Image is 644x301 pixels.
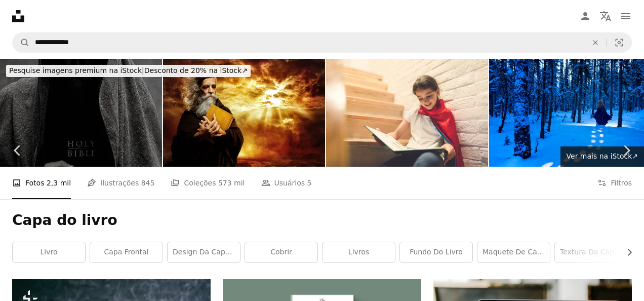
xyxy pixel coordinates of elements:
[607,33,631,52] button: Pesquisa visual
[12,211,632,230] h1: Capa do livro
[168,242,240,262] a: design da capa do livro
[326,59,488,167] img: Menina lendo livro
[245,242,317,262] a: cobrir
[555,242,627,262] a: textura da capa do livro
[567,152,638,160] span: Ver mais na iStock ↗
[12,32,632,53] form: Pesquise conteúdo visual em todo o site
[307,177,311,189] span: 5
[12,10,24,22] a: Início — Unsplash
[6,65,251,77] div: Desconto de 20% na iStock ↗
[163,59,325,167] img: Profeta com Bíblia. Velho monge com livro de ouro rezando sobre fundo de paisagem épica. Adoração...
[87,167,154,199] a: Ilustrações 845
[9,66,144,74] span: Pesquise imagens premium na iStock |
[616,6,636,26] button: Menu
[595,6,616,26] button: Idioma
[218,177,245,189] span: 573 mil
[141,177,155,189] span: 845
[171,167,245,199] a: Coleções 573 mil
[609,102,644,199] a: Próximo
[575,6,595,26] a: Entrar / Cadastrar-se
[477,242,550,262] a: maquete de capa de livro
[13,242,85,262] a: livro
[560,146,644,167] a: Ver mais na iStock↗
[584,33,607,52] button: Limpar
[323,242,395,262] a: livros
[261,167,312,199] a: Usuários 5
[400,242,472,262] a: fundo do livro
[597,167,632,199] button: Filtros
[90,242,163,262] a: Capa frontal
[620,242,632,262] button: rolar lista para a direita
[13,33,30,52] button: Pesquise na Unsplash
